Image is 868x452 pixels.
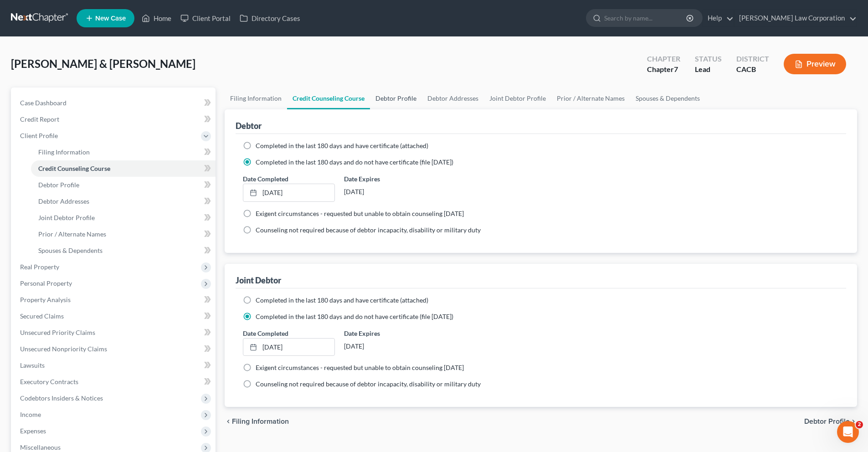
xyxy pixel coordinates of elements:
span: Debtor Profile [804,418,850,425]
a: Home [137,10,176,26]
iframe: Intercom live chat [837,421,859,443]
span: Debtor Addresses [38,197,89,205]
span: Filing Information [232,418,289,425]
button: Upload attachment [43,298,51,306]
a: [PERSON_NAME] Law Corporation [734,10,857,26]
a: Unsecured Nonpriority Claims [13,341,216,357]
span: Property Analysis [20,296,71,303]
span: Personal Property [20,279,72,287]
span: Executory Contracts [20,378,78,385]
span: 2 [856,421,863,428]
button: Preview [784,54,846,74]
a: Lawsuits [13,357,216,374]
div: Status [695,54,722,64]
b: ECF Alert [15,82,48,89]
img: Profile image for Lindsey [26,5,41,20]
a: Debtor Addresses [31,193,216,210]
button: Start recording [58,298,65,306]
span: Case Dashboard [20,99,67,107]
a: Case Dashboard [13,95,216,111]
a: Spouses & Dependents [31,242,216,259]
input: Search by name... [604,10,688,26]
span: Joint Debtor Profile [38,214,95,221]
a: Prior / Alternate Names [551,87,630,109]
span: Unsecured Nonpriority Claims [20,345,107,353]
div: Debtor [236,120,262,131]
span: Exigent circumstances - requested but unable to obtain counseling [DATE] [256,210,464,217]
span: [PERSON_NAME] & [PERSON_NAME] [11,57,195,70]
span: Codebtors Insiders & Notices [20,394,103,402]
a: Filing Information [31,144,216,160]
a: Credit Counseling Course [287,87,370,109]
div: Chapter [647,54,680,64]
div: : ​ When filing your case, if you receive a filing error, please double-check with the court to m... [15,82,142,206]
span: Miscellaneous [20,443,61,451]
div: CACB [736,64,769,75]
span: 7 [674,65,678,73]
span: Counseling not required because of debtor incapacity, disability or military duty [256,226,481,234]
a: [DATE] [243,184,334,201]
a: Client Portal [176,10,235,26]
div: Close [160,4,176,20]
span: Debtor Profile [38,181,79,189]
span: Client Profile [20,132,58,139]
span: Completed in the last 180 days and do not have certificate (file [DATE]) [256,158,453,166]
span: Counseling not required because of debtor incapacity, disability or military duty [256,380,481,388]
span: Filing Information [38,148,90,156]
div: Lindsey says… [7,72,175,232]
textarea: Message… [8,279,175,295]
a: Prior / Alternate Names [31,226,216,242]
label: Date Expires [344,329,436,338]
a: Help [703,10,734,26]
div: [DATE] [344,184,436,200]
span: Completed in the last 180 days and have certificate (attached) [256,296,428,304]
h1: [PERSON_NAME] [44,5,103,11]
a: Filing Information [225,87,287,109]
button: chevron_left Filing Information [225,418,289,425]
a: Credit Counseling Course [31,160,216,177]
span: Completed in the last 180 days and have certificate (attached) [256,142,428,149]
span: Prior / Alternate Names [38,230,106,238]
button: Gif picker [29,298,36,306]
div: ECF Alert:​When filing your case, if you receive a filing error, please double-check with the cou... [7,72,149,212]
span: Expenses [20,427,46,435]
a: [DATE] [243,339,334,356]
a: Secured Claims [13,308,216,324]
a: Joint Debtor Profile [484,87,551,109]
span: Lawsuits [20,361,45,369]
div: [PERSON_NAME] • 4h ago [15,214,86,219]
button: Debtor Profile chevron_right [804,418,857,425]
a: Debtor Profile [31,177,216,193]
i: chevron_right [850,418,857,425]
label: Date Completed [243,174,288,184]
span: Secured Claims [20,312,64,320]
a: Credit Report [13,111,216,128]
label: Date Expires [344,174,436,184]
span: Spouses & Dependents [38,247,103,254]
span: Completed in the last 180 days and do not have certificate (file [DATE]) [256,313,453,320]
span: Exigent circumstances - requested but unable to obtain counseling [DATE] [256,364,464,371]
a: Executory Contracts [13,374,216,390]
span: New Case [95,15,126,22]
a: Spouses & Dependents [630,87,705,109]
label: Date Completed [243,329,288,338]
div: [DATE] [344,338,436,354]
a: Unsecured Priority Claims [13,324,216,341]
div: Lead [695,64,722,75]
button: Emoji picker [14,298,21,306]
span: Credit Counseling Course [38,164,110,172]
button: Home [143,4,160,21]
span: Unsecured Priority Claims [20,329,95,336]
div: Joint Debtor [236,275,281,286]
span: Income [20,411,41,418]
div: District [736,54,769,64]
i: chevron_left [225,418,232,425]
a: Debtor Profile [370,87,422,109]
span: Credit Report [20,115,59,123]
a: Property Analysis [13,292,216,308]
button: go back [6,4,23,21]
a: Debtor Addresses [422,87,484,109]
span: Real Property [20,263,59,271]
a: Joint Debtor Profile [31,210,216,226]
div: Chapter [647,64,680,75]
